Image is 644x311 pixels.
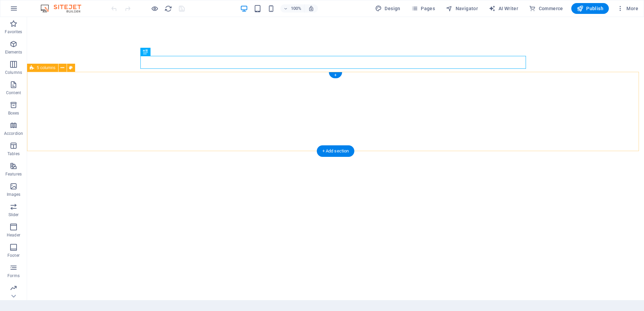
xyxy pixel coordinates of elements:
[4,131,23,136] p: Accordion
[5,70,22,75] p: Columns
[489,5,518,12] span: AI Writer
[409,3,438,14] button: Pages
[372,3,403,14] button: Design
[7,273,20,278] p: Forms
[571,3,609,14] button: Publish
[617,5,638,12] span: More
[39,4,90,13] img: Editor Logo
[411,5,435,12] span: Pages
[7,151,20,157] p: Tables
[7,253,20,258] p: Footer
[329,72,342,78] div: +
[614,3,641,14] button: More
[526,3,566,14] button: Commerce
[443,3,481,14] button: Navigator
[7,232,20,238] p: Header
[486,3,521,14] button: AI Writer
[577,5,603,12] span: Publish
[5,29,22,35] p: Favorites
[280,4,304,13] button: 100%
[164,5,172,13] i: Reload page
[8,212,19,217] p: Slider
[372,3,403,14] div: Design (Ctrl+Alt+Y)
[5,171,22,177] p: Features
[164,4,172,13] button: reload
[37,66,55,70] span: 5 columns
[6,90,21,96] p: Content
[308,5,314,12] i: On resize automatically adjust zoom level to fit chosen device.
[291,4,301,13] h6: 100%
[375,5,400,12] span: Design
[7,192,21,197] p: Images
[5,49,22,55] p: Elements
[8,110,19,116] p: Boxes
[151,4,159,13] button: Click here to leave preview mode and continue editing
[529,5,563,12] span: Commerce
[446,5,478,12] span: Navigator
[317,145,354,157] div: + Add section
